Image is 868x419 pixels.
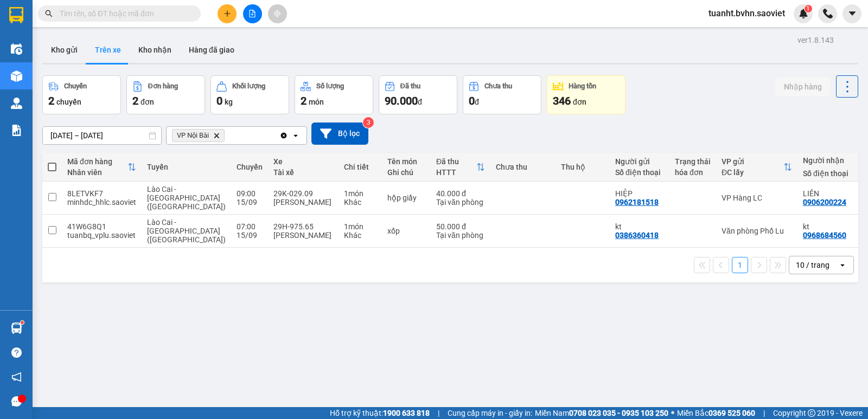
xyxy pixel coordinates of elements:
[569,409,668,417] strong: 0708 023 035 - 0935 103 250
[796,260,829,270] div: 10 / trang
[11,70,22,82] img: warehouse-icon
[141,98,154,106] span: đơn
[172,129,225,142] span: VP Nội Bài, close by backspace
[573,98,586,106] span: đơn
[615,189,664,198] div: HIỆP
[62,153,142,182] th: Toggle SortBy
[177,131,209,140] span: VP Nội Bài
[615,222,664,231] div: kt
[273,168,333,177] div: Tài xế
[344,198,376,207] div: Khác
[237,222,263,231] div: 07:00
[147,218,226,244] span: Lào Cai - [GEOGRAPHIC_DATA] ([GEOGRAPHIC_DATA])
[615,157,664,166] div: Người gửi
[218,4,237,23] button: plus
[67,189,136,198] div: 8LETVKF7
[671,411,674,415] span: ⚪️
[615,198,659,207] div: 0962181518
[291,131,300,140] svg: open
[387,227,425,235] div: xốp
[330,407,430,419] span: Hỗ trợ kỹ thuật:
[42,37,86,63] button: Kho gửi
[86,37,130,63] button: Trên xe
[363,117,374,128] sup: 3
[301,94,307,107] span: 2
[806,5,810,12] span: 1
[237,231,263,240] div: 15/09
[496,163,550,171] div: Chưa thu
[379,75,457,114] button: Đã thu90.000đ
[147,185,226,211] span: Lào Cai - [GEOGRAPHIC_DATA] ([GEOGRAPHIC_DATA])
[279,131,288,140] svg: Clear all
[316,82,344,90] div: Số lượng
[180,37,243,63] button: Hàng đã giao
[273,231,333,240] div: [PERSON_NAME]
[615,231,659,240] div: 0386360418
[9,7,23,23] img: logo-vxr
[126,75,205,114] button: Đơn hàng2đơn
[273,198,333,207] div: [PERSON_NAME]
[675,157,711,166] div: Trạng thái
[45,10,53,17] span: search
[225,98,233,106] span: kg
[803,189,852,198] div: LIÊN
[48,94,54,107] span: 2
[11,396,22,407] span: message
[400,82,420,90] div: Đã thu
[210,75,289,114] button: Khối lượng0kg
[216,94,222,107] span: 0
[11,43,22,55] img: warehouse-icon
[553,94,571,107] span: 346
[11,125,22,136] img: solution-icon
[387,194,425,202] div: hộp giầy
[344,222,376,231] div: 1 món
[311,123,368,145] button: Bộ lọc
[438,407,439,419] span: |
[387,157,425,166] div: Tên món
[148,82,178,90] div: Đơn hàng
[763,407,765,419] span: |
[213,132,220,139] svg: Delete
[344,189,376,198] div: 1 món
[803,169,852,178] div: Số điện thoại
[227,130,228,141] input: Selected VP Nội Bài.
[60,8,188,20] input: Tìm tên, số ĐT hoặc mã đơn
[67,222,136,231] div: 41W6G8Q1
[469,94,475,107] span: 0
[677,407,755,419] span: Miền Bắc
[43,127,161,144] input: Select a date range.
[808,409,815,417] span: copyright
[237,189,263,198] div: 09:00
[224,10,231,17] span: plus
[436,189,485,198] div: 40.000 đ
[385,94,418,107] span: 90.000
[387,168,425,177] div: Ghi chú
[722,168,783,177] div: ĐC lấy
[21,321,24,324] sup: 1
[42,75,121,114] button: Chuyến2chuyến
[273,157,333,166] div: Xe
[436,157,476,166] div: Đã thu
[803,156,852,165] div: Người nhận
[722,227,792,235] div: Văn phòng Phố Lu
[243,4,262,23] button: file-add
[803,198,846,207] div: 0906200224
[237,198,263,207] div: 15/09
[64,82,87,90] div: Chuyến
[732,257,748,273] button: 1
[569,82,596,90] div: Hàng tồn
[11,323,22,334] img: warehouse-icon
[547,75,626,114] button: Hàng tồn346đơn
[797,34,834,46] div: ver 1.8.143
[295,75,373,114] button: Số lượng2món
[237,163,263,171] div: Chuyến
[799,9,808,18] img: icon-new-feature
[535,407,668,419] span: Miền Nam
[130,37,180,63] button: Kho nhận
[805,5,812,12] sup: 1
[847,9,857,18] span: caret-down
[700,7,794,20] span: tuanht.bvhn.saoviet
[344,231,376,240] div: Khác
[803,231,846,240] div: 0968684560
[431,153,490,182] th: Toggle SortBy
